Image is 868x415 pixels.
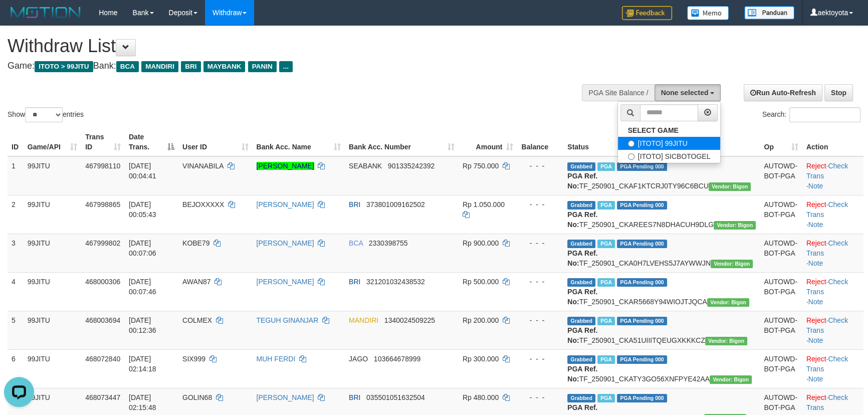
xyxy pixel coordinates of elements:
[567,240,595,248] span: Grabbed
[711,260,753,268] span: Vendor URL: https://checkout31.1velocity.biz
[710,375,752,384] span: Vendor URL: https://checkout31.1velocity.biz
[85,278,120,286] span: 468000306
[628,140,634,147] input: [ITOTO] 99JITU
[806,355,826,363] a: Reject
[806,239,848,257] a: Check Trans
[8,156,24,195] td: 1
[567,172,597,190] b: PGA Ref. No:
[597,278,615,287] span: Marked by aektoyota
[760,128,802,156] th: Op: activate to sort column ascending
[129,316,156,334] span: [DATE] 00:12:36
[374,355,420,363] span: Copy 103664678999 to clipboard
[597,162,615,171] span: Marked by aektoyota
[806,355,848,373] a: Check Trans
[129,278,156,296] span: [DATE] 00:07:46
[521,238,559,248] div: - - -
[8,349,24,388] td: 6
[760,272,802,311] td: AUTOWD-BOT-PGA
[618,124,721,137] a: SELECT GAME
[85,355,120,363] span: 468072840
[806,278,826,286] a: Reject
[806,278,848,296] a: Check Trans
[617,394,667,402] span: PGA Pending
[257,316,319,324] a: TEGUH GINANJAR
[257,355,296,363] a: MUH FERDI
[521,392,559,402] div: - - -
[567,326,597,344] b: PGA Ref. No:
[806,200,826,209] a: Reject
[116,61,139,72] span: BCA
[808,336,823,344] a: Note
[563,311,760,349] td: TF_250901_CKA51UIIITQEUGXKKKCZ
[563,128,760,156] th: Status
[85,200,120,209] span: 467998865
[182,393,212,401] span: GOLIN68
[597,201,615,210] span: Marked by aektoyota
[24,128,81,156] th: Game/API: activate to sort column ascending
[760,311,802,349] td: AUTOWD-BOT-PGA
[463,355,499,363] span: Rp 300.000
[257,200,314,209] a: [PERSON_NAME]
[129,393,156,411] span: [DATE] 02:15:48
[582,84,654,101] div: PGA Site Balance /
[622,6,672,20] img: Feedback.jpg
[81,128,125,156] th: Trans ID: activate to sort column ascending
[789,107,860,122] input: Search:
[24,272,81,311] td: 99JITU
[8,36,569,56] h1: Withdraw List
[563,195,760,234] td: TF_250901_CKAREES7N8DHACUH9DLG
[8,128,24,156] th: ID
[806,162,848,180] a: Check Trans
[203,61,246,72] span: MAYBANK
[182,316,212,324] span: COLMEX
[369,239,408,247] span: Copy 2330398755 to clipboard
[182,278,211,286] span: AWAN87
[253,128,345,156] th: Bank Acc. Name: activate to sort column ascending
[366,278,425,286] span: Copy 321201032438532 to clipboard
[760,234,802,272] td: AUTOWD-BOT-PGA
[129,239,156,257] span: [DATE] 00:07:06
[714,221,756,230] span: Vendor URL: https://checkout31.1velocity.biz
[617,201,667,210] span: PGA Pending
[521,161,559,171] div: - - -
[463,239,499,247] span: Rp 900.000
[8,195,24,234] td: 2
[563,272,760,311] td: TF_250901_CKAR5668Y94WIOJTJQCA
[760,195,802,234] td: AUTOWD-BOT-PGA
[24,195,81,234] td: 99JITU
[617,278,667,287] span: PGA Pending
[24,349,81,388] td: 99JITU
[384,316,435,324] span: Copy 1340024509225 to clipboard
[806,200,848,219] a: Check Trans
[521,199,559,210] div: - - -
[567,162,595,171] span: Grabbed
[181,61,200,72] span: BRI
[4,4,34,34] button: Open LiveChat chat widget
[808,375,823,383] a: Note
[463,393,499,401] span: Rp 480.000
[567,278,595,287] span: Grabbed
[744,84,822,101] a: Run Auto-Refresh
[349,239,363,247] span: BCA
[806,316,848,334] a: Check Trans
[85,162,120,170] span: 467998110
[24,156,81,195] td: 99JITU
[388,162,435,170] span: Copy 901335242392 to clipboard
[744,6,794,20] img: panduan.png
[802,349,863,388] td: · ·
[366,393,425,401] span: Copy 035501051632504 to clipboard
[709,182,751,191] span: Vendor URL: https://checkout31.1velocity.biz
[806,393,848,411] a: Check Trans
[597,394,615,402] span: Marked by aektoyota
[597,355,615,364] span: Marked by aektoyota
[618,150,721,163] label: [ITOTO] SICBOTOGEL
[806,162,826,170] a: Reject
[25,107,63,122] select: Showentries
[8,311,24,349] td: 5
[808,221,823,229] a: Note
[802,234,863,272] td: · ·
[8,234,24,272] td: 3
[129,200,156,219] span: [DATE] 00:05:43
[517,128,563,156] th: Balance
[655,84,721,101] button: None selected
